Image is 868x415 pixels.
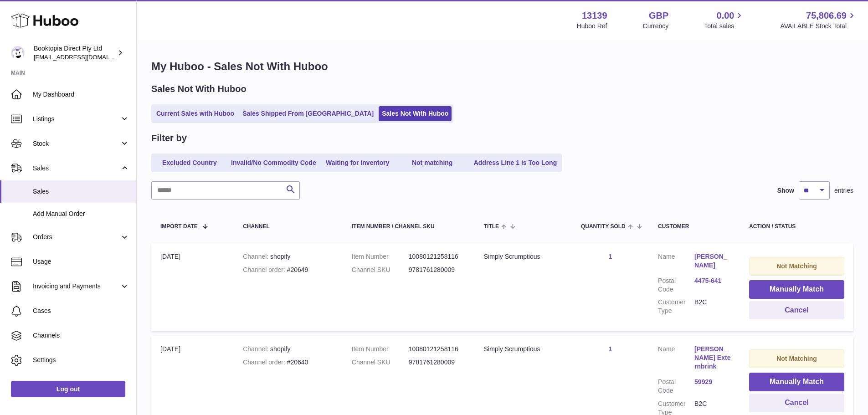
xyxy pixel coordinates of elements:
a: 59929 [694,378,731,386]
span: Sales [33,187,129,196]
div: Booktopia Direct Pty Ltd [34,44,116,61]
h2: Filter by [151,132,187,144]
button: Cancel [749,301,844,320]
span: entries [834,186,853,195]
h1: My Huboo - Sales Not With Huboo [151,59,853,74]
div: #20649 [243,266,334,274]
span: My Dashboard [33,90,129,99]
dt: Customer Type [658,298,694,315]
div: shopify [243,252,334,261]
strong: Channel [243,345,270,353]
td: [DATE] [151,243,234,331]
span: Orders [33,233,120,241]
span: Add Manual Order [33,210,129,218]
div: Simply Scrumptious [484,252,563,261]
dt: Name [658,345,694,373]
span: Sales [33,164,120,173]
strong: Channel order [243,266,287,273]
label: Show [777,186,794,195]
span: [EMAIL_ADDRESS][DOMAIN_NAME] [34,53,134,61]
dt: Name [658,252,694,272]
dd: 9781761280009 [409,358,466,367]
div: Customer [658,224,731,230]
strong: Not Matching [776,262,817,270]
span: AVAILABLE Stock Total [780,22,857,31]
a: [PERSON_NAME] [694,252,731,270]
button: Manually Match [749,280,844,299]
a: Excluded Country [153,155,226,170]
a: Waiting for Inventory [321,155,394,170]
span: Import date [160,224,198,230]
dt: Postal Code [658,277,694,294]
span: Listings [33,115,120,123]
a: Sales Shipped From [GEOGRAPHIC_DATA] [239,106,377,121]
span: Title [484,224,499,230]
span: Cases [33,307,129,315]
a: Invalid/No Commodity Code [228,155,319,170]
a: 0.00 Total sales [704,10,745,31]
dt: Channel SKU [352,358,409,367]
dd: B2C [694,298,731,315]
span: Stock [33,139,120,148]
a: [PERSON_NAME] Externbrink [694,345,731,371]
dt: Channel SKU [352,266,409,274]
h2: Sales Not With Huboo [151,83,247,95]
dt: Item Number [352,345,409,354]
dt: Item Number [352,252,409,261]
a: 75,806.69 AVAILABLE Stock Total [780,10,857,31]
span: Usage [33,257,129,266]
strong: Not Matching [776,355,817,362]
div: Channel [243,224,334,230]
div: Action / Status [749,224,844,230]
a: Current Sales with Huboo [153,106,237,121]
dd: 9781761280009 [409,266,466,274]
a: Log out [11,381,125,397]
div: #20640 [243,358,334,367]
dt: Postal Code [658,378,694,395]
strong: Channel order [243,359,287,366]
span: Channels [33,331,129,340]
a: Sales Not With Huboo [379,106,452,121]
a: 1 [609,345,612,353]
div: shopify [243,345,334,354]
a: 4475-641 [694,277,731,285]
div: Huboo Ref [577,22,607,31]
a: Not matching [396,155,469,170]
span: Quantity Sold [581,224,626,230]
div: Item Number / Channel SKU [352,224,466,230]
span: Invoicing and Payments [33,282,120,291]
div: Simply Scrumptious [484,345,563,354]
a: Address Line 1 is Too Long [471,155,560,170]
strong: 13139 [582,10,607,22]
button: Cancel [749,394,844,412]
dd: 10080121258116 [409,252,466,261]
span: 0.00 [717,10,734,22]
span: 75,806.69 [806,10,847,22]
span: Settings [33,356,129,364]
span: Total sales [704,22,745,31]
dd: 10080121258116 [409,345,466,354]
a: 1 [609,253,612,260]
strong: GBP [649,10,668,22]
strong: Channel [243,253,270,260]
button: Manually Match [749,373,844,391]
img: clientservices@ourserviceworks.com [11,46,25,60]
div: Currency [643,22,669,31]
